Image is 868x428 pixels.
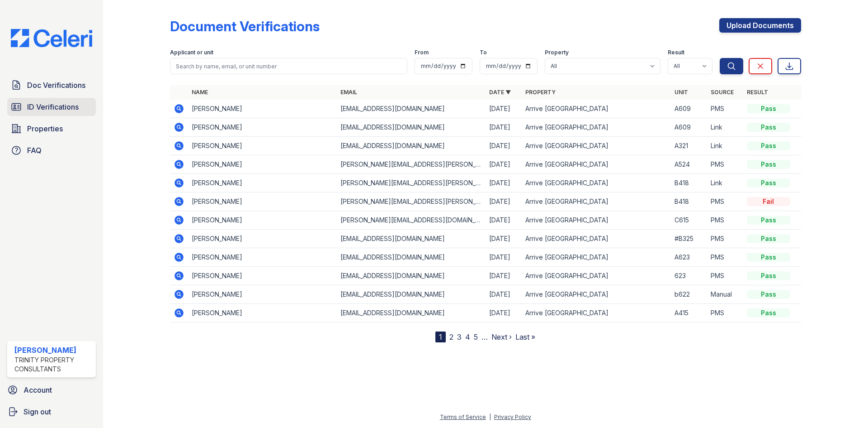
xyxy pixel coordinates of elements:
td: [PERSON_NAME] [188,155,337,174]
div: Pass [747,123,790,132]
td: [DATE] [486,118,522,137]
div: Pass [747,234,790,243]
td: [EMAIL_ADDRESS][DOMAIN_NAME] [337,304,486,322]
td: A524 [671,155,707,174]
td: #B325 [671,230,707,248]
td: [PERSON_NAME] [188,248,337,267]
td: [EMAIL_ADDRESS][DOMAIN_NAME] [337,267,486,285]
div: Trinity Property Consultants [14,356,92,374]
td: b622 [671,285,707,304]
div: Pass [747,216,790,225]
a: ID Verifications [7,98,96,116]
td: PMS [707,304,743,322]
span: ID Verifications [27,101,79,112]
a: 3 [457,332,462,341]
td: Arrive [GEOGRAPHIC_DATA] [522,174,670,192]
td: [DATE] [486,267,522,285]
a: Property [525,89,556,96]
td: [PERSON_NAME] [188,118,337,137]
img: CE_Logo_Blue-a8612792a0a2168367f1c8372b55b34899dd931a85d93a1a3d3e32e68fde9ad4.png [4,29,99,47]
td: Link [707,137,743,155]
div: Pass [747,253,790,262]
td: PMS [707,211,743,230]
td: [DATE] [486,100,522,118]
a: Source [711,89,734,96]
td: Arrive [GEOGRAPHIC_DATA] [522,304,670,322]
div: Pass [747,290,790,299]
td: [PERSON_NAME] [188,285,337,304]
td: [DATE] [486,174,522,192]
td: PMS [707,192,743,211]
td: Arrive [GEOGRAPHIC_DATA] [522,118,670,137]
a: Unit [675,89,688,96]
td: PMS [707,155,743,174]
td: [PERSON_NAME][EMAIL_ADDRESS][PERSON_NAME][DOMAIN_NAME] [337,155,486,174]
div: Pass [747,160,790,169]
td: Arrive [GEOGRAPHIC_DATA] [522,285,670,304]
td: C615 [671,211,707,230]
div: Fail [747,197,790,206]
a: Email [340,89,357,96]
td: [DATE] [486,137,522,155]
td: A609 [671,100,707,118]
td: A623 [671,248,707,267]
td: [PERSON_NAME] [188,174,337,192]
td: Arrive [GEOGRAPHIC_DATA] [522,211,670,230]
a: Doc Verifications [7,76,96,94]
td: [PERSON_NAME] [188,100,337,118]
label: Applicant or unit [170,49,213,56]
a: Next › [491,332,512,341]
td: [EMAIL_ADDRESS][DOMAIN_NAME] [337,137,486,155]
td: [PERSON_NAME] [188,192,337,211]
a: Account [4,381,99,399]
td: [PERSON_NAME][EMAIL_ADDRESS][DOMAIN_NAME] [337,211,486,230]
td: Arrive [GEOGRAPHIC_DATA] [522,100,670,118]
a: Properties [7,120,96,138]
span: Account [24,385,52,395]
td: PMS [707,100,743,118]
td: Arrive [GEOGRAPHIC_DATA] [522,248,670,267]
td: Manual [707,285,743,304]
td: PMS [707,230,743,248]
td: [EMAIL_ADDRESS][DOMAIN_NAME] [337,285,486,304]
a: 4 [465,332,470,341]
td: [EMAIL_ADDRESS][DOMAIN_NAME] [337,100,486,118]
td: [DATE] [486,230,522,248]
td: [PERSON_NAME] [188,137,337,155]
td: [DATE] [486,248,522,267]
a: 2 [449,332,453,341]
div: | [489,414,491,420]
td: A321 [671,137,707,155]
td: [PERSON_NAME][EMAIL_ADDRESS][PERSON_NAME][DOMAIN_NAME] [337,174,486,192]
td: [PERSON_NAME] [188,211,337,230]
div: [PERSON_NAME] [14,345,92,356]
label: From [415,49,429,56]
a: 5 [474,332,478,341]
td: Link [707,118,743,137]
a: Privacy Policy [494,414,531,420]
td: Arrive [GEOGRAPHIC_DATA] [522,137,670,155]
td: [PERSON_NAME][EMAIL_ADDRESS][PERSON_NAME][DOMAIN_NAME] [337,192,486,211]
a: Sign out [4,403,99,421]
td: [DATE] [486,211,522,230]
span: FAQ [27,145,42,156]
div: Pass [747,178,790,188]
td: [DATE] [486,155,522,174]
span: Properties [27,123,63,134]
td: [DATE] [486,285,522,304]
td: B418 [671,174,707,192]
a: Upload Documents [719,18,801,33]
td: [DATE] [486,304,522,322]
span: Sign out [24,406,51,417]
span: Doc Verifications [27,80,85,91]
td: [EMAIL_ADDRESS][DOMAIN_NAME] [337,118,486,137]
span: … [481,332,488,342]
td: [PERSON_NAME] [188,230,337,248]
td: Link [707,174,743,192]
a: Last » [515,332,535,341]
td: [PERSON_NAME] [188,267,337,285]
label: To [480,49,487,56]
a: Name [192,89,208,96]
td: [EMAIL_ADDRESS][DOMAIN_NAME] [337,230,486,248]
label: Property [545,49,569,56]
